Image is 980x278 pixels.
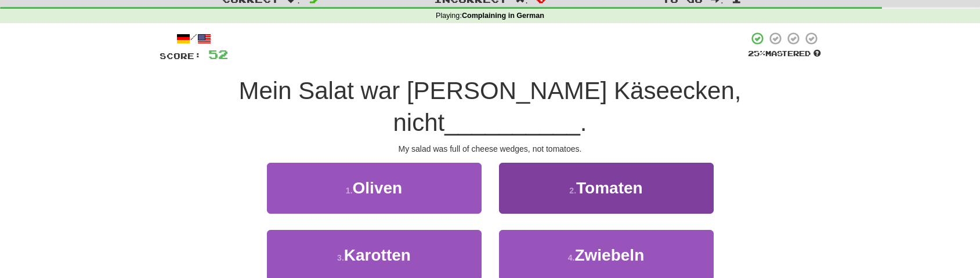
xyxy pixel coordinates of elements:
span: Zwiebeln [574,246,644,264]
span: 52 [208,47,228,61]
span: 25 % [748,49,765,58]
span: Mein Salat war [PERSON_NAME] Käseecken, nicht [238,77,741,136]
span: __________ [444,109,580,136]
div: Mastered [748,49,821,59]
div: / [160,31,228,46]
span: Score: [160,51,201,61]
small: 3 . [337,253,344,262]
small: 2 . [569,186,576,195]
span: . [580,109,587,136]
span: Oliven [353,179,403,197]
span: Tomaten [576,179,643,197]
small: 4 . [568,253,575,262]
small: 1 . [346,186,353,195]
span: Karotten [344,246,411,264]
strong: Complaining in German [462,12,544,20]
div: My salad was full of cheese wedges, not tomatoes. [160,143,821,155]
button: 1.Oliven [267,163,482,213]
button: 2.Tomaten [499,163,714,213]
